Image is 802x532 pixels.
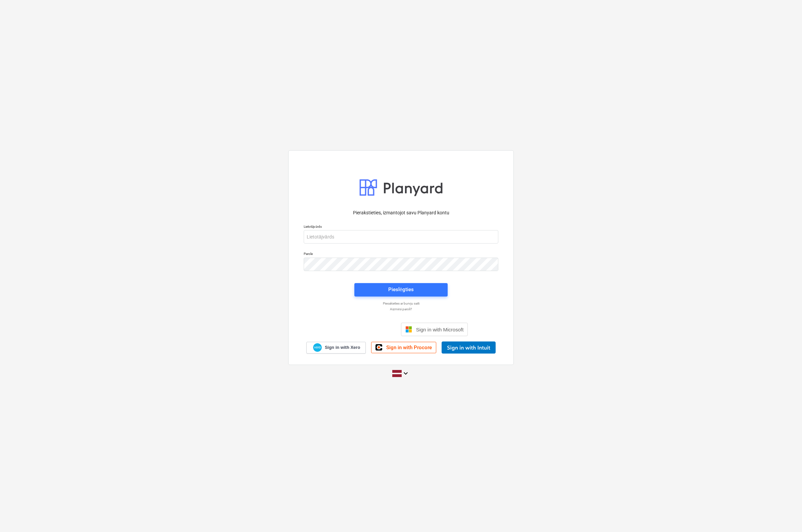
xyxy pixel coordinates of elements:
[304,230,498,244] input: Lietotājvārds
[416,327,464,332] span: Sign in with Microsoft
[304,209,498,216] p: Pierakstieties, izmantojot savu Planyard kontu
[331,322,399,337] iframe: Sign in with Google Button
[402,369,410,377] i: keyboard_arrow_down
[386,344,432,351] span: Sign in with Procore
[768,500,802,532] iframe: Chat Widget
[300,307,502,311] a: Aizmirsi paroli?
[405,326,412,333] img: Microsoft logo
[325,344,360,351] span: Sign in with Xero
[306,342,366,354] a: Sign in with Xero
[354,283,448,297] button: Pieslēgties
[313,343,322,352] img: Xero logo
[300,301,502,306] a: Piesakieties ar burvju saiti
[371,342,436,353] a: Sign in with Procore
[304,252,498,257] p: Parole
[304,224,498,230] p: Lietotājvārds
[388,285,414,294] div: Pieslēgties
